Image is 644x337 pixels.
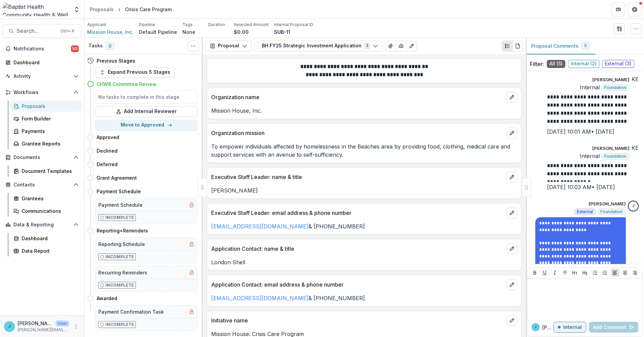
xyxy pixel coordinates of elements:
[11,245,81,256] a: Data Report
[8,324,11,329] div: Jennifer
[18,320,53,327] p: [PERSON_NAME]
[3,57,81,68] a: Dashboard
[98,269,147,276] h5: Recurring Reminders
[547,60,565,68] span: All ( 5 )
[97,147,118,154] h4: Declined
[506,92,517,103] button: edit
[547,128,629,136] p: [DATE] 10:01 AM • [DATE]
[22,103,76,110] div: Proposals
[506,315,517,326] button: edit
[547,183,629,191] p: [DATE] 10:03 AM • [DATE]
[621,269,629,277] button: Align Center
[3,24,81,38] button: Search...
[535,325,537,329] div: Jennifer
[95,120,197,131] button: Move to Approved
[14,73,71,79] span: Activity
[211,316,504,324] p: Initiative name
[97,174,137,181] h4: Grant Agreement
[182,28,195,36] p: None
[97,134,119,141] h4: Approved
[3,3,69,16] img: Baptist Health Community Health & Well Being logo
[98,241,145,248] h5: Reporting Schedule
[72,322,80,331] button: More
[506,279,517,290] button: edit
[105,254,134,260] p: Incomplete
[612,3,625,16] button: Partners
[22,207,76,215] div: Communications
[14,46,71,52] span: Notifications
[22,235,76,242] div: Dashboard
[11,100,81,112] a: Proposals
[89,43,103,49] h3: Tasks
[17,28,56,34] span: Search...
[531,269,539,277] button: Bold
[98,308,164,315] h5: Payment Confirmation Task
[125,6,172,13] div: Crisis Care Program
[553,322,586,333] button: Internal
[22,128,76,135] div: Payments
[14,222,71,228] span: Data & Reporting
[584,43,587,48] span: 5
[211,245,504,253] p: Application Contact: name & title
[87,28,133,36] span: Mission House, Inc.
[274,22,313,28] p: Internal Proposal ID
[105,215,134,221] p: Incomplete
[3,219,81,230] button: Open Data & Reporting
[211,93,504,101] p: Organization name
[139,28,177,36] p: Default Pipeline
[14,90,71,95] span: Workflows
[631,145,639,151] div: Katie E
[11,138,81,149] a: Grantee Reports
[506,172,517,182] button: edit
[604,154,626,159] span: Foundation
[631,76,639,82] div: Katie E
[211,258,517,266] p: London Shell
[611,269,619,277] button: Align Left
[205,41,252,51] button: Proposal
[11,193,81,204] a: Grantees
[542,324,553,331] p: [PERSON_NAME]
[604,85,626,90] span: Foundation
[95,67,175,78] button: Expand Previous 5 Stages
[90,6,114,13] div: Proposals
[506,128,517,138] button: edit
[97,57,135,64] h4: Previous Stages
[211,222,517,230] p: & [PHONE_NUMBER]
[211,142,517,159] p: To empower individuals affected by homelessness in the Beaches area by providing food, clothing, ...
[385,41,396,51] button: View Attached Files
[580,84,600,91] span: Internal
[592,76,629,83] p: [PERSON_NAME]
[72,3,81,16] button: Open entity switcher
[234,28,249,36] p: $0.00
[11,113,81,124] a: Form Builder
[97,161,118,168] h4: Deferred
[98,201,143,208] h5: Payment Schedule
[55,320,69,327] p: User
[11,233,81,244] a: Dashboard
[211,186,517,195] p: [PERSON_NAME]
[71,45,79,52] span: 50
[631,269,639,277] button: Align Right
[211,173,504,181] p: Executive Staff Leader: name & title
[97,81,156,88] h4: CHWB Committee Review
[22,167,76,175] div: Document Templates
[211,129,504,137] p: Organization mission
[97,188,141,195] h4: Payment Schedule
[3,43,81,54] button: Notifications50
[591,269,599,277] button: Bullet List
[406,41,417,51] button: Edit as form
[601,269,609,277] button: Ordered List
[3,152,81,163] button: Open Documents
[22,115,76,122] div: Form Builder
[506,243,517,254] button: edit
[502,41,513,51] button: Plaintext view
[589,201,626,207] p: [PERSON_NAME]
[87,4,174,14] nav: breadcrumb
[551,269,559,277] button: Italicize
[182,22,193,28] p: Tags
[97,295,117,302] h4: Awarded
[14,155,71,160] span: Documents
[87,22,106,28] p: Applicant
[632,204,635,208] div: Jennifer
[257,41,382,51] button: BH FY25 Strategic Investment Application3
